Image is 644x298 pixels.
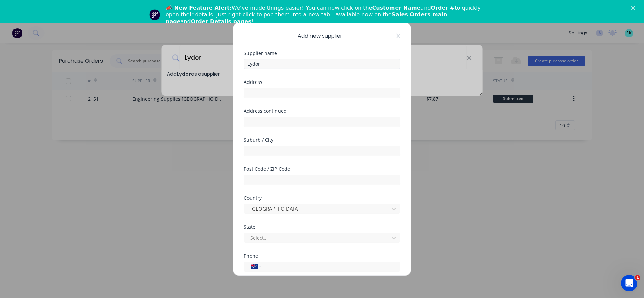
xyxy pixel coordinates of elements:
div: Supplier name [244,51,400,55]
b: Customer Name [372,5,420,11]
div: State [244,224,400,229]
div: Close [631,6,638,10]
div: Country [244,195,400,200]
b: 📣 New Feature Alert: [166,5,232,11]
b: Sales Orders main page [166,11,447,25]
iframe: Intercom live chat [621,275,637,291]
div: Address [244,79,400,84]
span: Add new supplier [298,32,342,40]
div: Address continued [244,108,400,113]
div: Post Code / ZIP Code [244,166,400,171]
img: Profile image for Team [149,9,160,20]
span: 1 [635,275,640,280]
b: Order Details pages [191,18,252,25]
b: Order # [431,5,455,11]
div: Phone [244,253,400,258]
div: Suburb / City [244,137,400,142]
div: We’ve made things easier! You can now click on the and to quickly open their details. Just right-... [166,5,484,25]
